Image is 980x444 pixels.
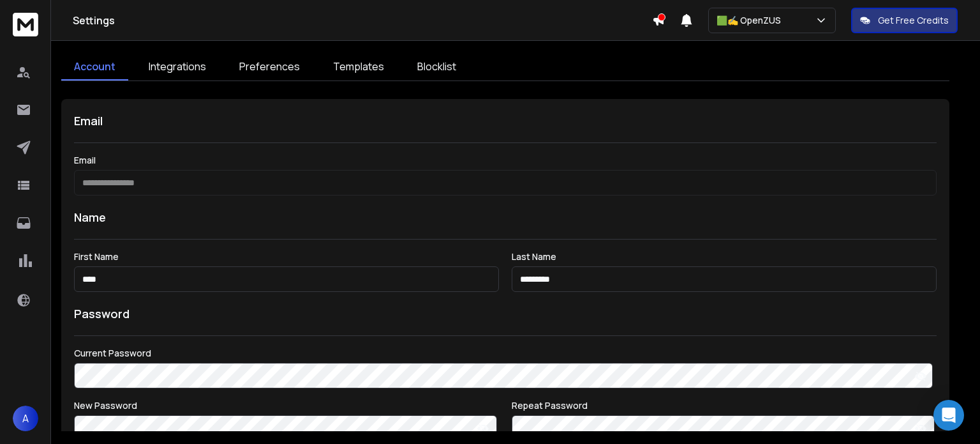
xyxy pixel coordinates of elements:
[512,401,937,410] label: Repeat Password
[851,8,958,33] button: Get Free Credits
[13,406,38,431] button: A
[136,54,219,80] a: Integrations
[716,14,786,27] p: 🟩✍️ OpenZUS
[74,401,499,410] label: New Password
[878,14,949,27] p: Get Free Credits
[74,156,937,165] label: Email
[405,54,469,80] a: Blocklist
[74,252,499,261] label: First Name
[226,54,313,80] a: Preferences
[74,305,130,323] h1: Password
[74,349,937,358] label: Current Password
[61,54,128,80] a: Account
[73,13,652,28] h1: Settings
[74,112,937,130] h1: Email
[512,252,937,261] label: Last Name
[74,208,937,226] h1: Name
[320,54,397,80] a: Templates
[933,400,964,431] div: Open Intercom Messenger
